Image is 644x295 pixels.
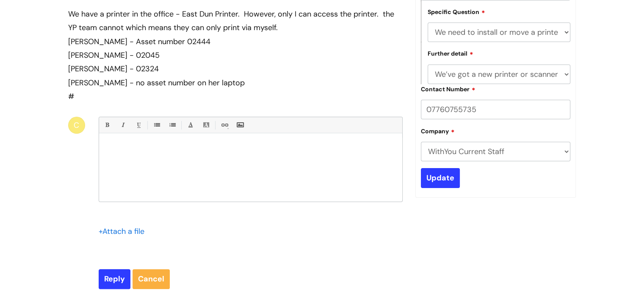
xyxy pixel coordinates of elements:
[421,84,475,93] label: Contact Number
[68,117,85,134] div: C
[68,62,403,76] div: [PERSON_NAME] - 02324
[133,120,144,130] a: Underline(Ctrl-U)
[68,7,403,35] div: We have a printer in the office - East Dun Printer. However, only I can access the printer. the Y...
[68,7,403,104] div: #
[428,49,473,57] label: Further detail
[151,120,162,130] a: • Unordered List (Ctrl-Shift-7)
[185,120,196,130] a: Font Color
[201,120,211,130] a: Back Color
[235,120,245,130] a: Insert Image...
[102,120,112,130] a: Bold (Ctrl-B)
[219,120,229,130] a: Link
[428,7,485,16] label: Specific Question
[99,225,149,238] div: Attach a file
[68,48,403,62] div: [PERSON_NAME] - 02045
[117,120,128,130] a: Italic (Ctrl-I)
[68,76,403,90] div: [PERSON_NAME] - no asset number on her laptop
[421,168,460,188] input: Update
[421,126,455,135] label: Company
[68,35,403,48] div: [PERSON_NAME] - Asset number 02444
[99,226,102,236] span: +
[167,120,177,130] a: 1. Ordered List (Ctrl-Shift-8)
[99,269,130,289] input: Reply
[133,269,170,289] a: Cancel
